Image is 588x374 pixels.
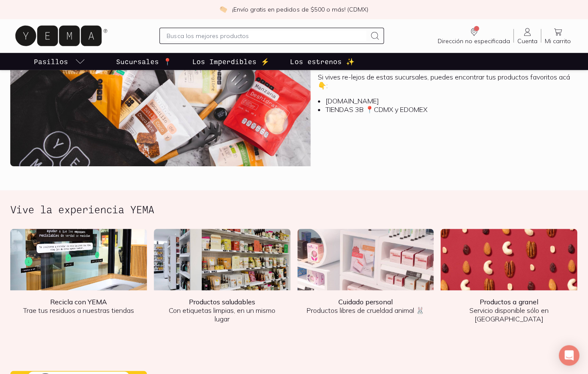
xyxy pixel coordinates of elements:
[51,297,107,306] b: Recicla con YEMA
[338,297,393,306] b: Cuidado personal
[193,56,270,67] p: Los Imperdibles ⚡️
[11,16,311,166] img: ¿Dónde más nos puedes encontrar 👀?
[480,297,538,306] b: Productos a granel
[116,56,172,67] p: Sucursales 📍
[290,56,355,67] p: Los estrenos ✨
[318,73,570,90] p: Si vives re-lejos de estas sucursales, puedes encontrar tus productos favoritos acá 👇:
[189,297,256,306] b: Productos saludables
[289,53,356,70] a: Los estrenos ✨
[191,53,272,70] a: Los Imperdibles ⚡️
[559,345,579,365] div: Open Intercom Messenger
[34,56,69,67] p: Pasillos
[545,37,571,45] span: Mi carrito
[233,5,368,14] p: ¡Envío gratis en pedidos de $500 o más! (CDMX)
[514,27,541,45] a: Cuenta
[11,204,155,215] h2: Vive la experiencia YEMA
[18,297,140,314] p: Trae tus residuos a nuestras tiendas
[517,37,537,45] span: Cuenta
[325,97,570,105] li: [DOMAIN_NAME]
[434,27,513,45] a: Dirección no especificada
[33,53,87,70] a: pasillo-todos-link
[161,297,284,323] p: Con etiquetas limpias, en un mismo lugar
[448,297,570,323] p: Servicio disponible sólo en [GEOGRAPHIC_DATA]
[438,37,510,45] span: Dirección no especificada
[167,31,367,41] input: Busca los mejores productos
[541,27,574,45] a: Mi carrito
[115,53,174,70] a: Sucursales 📍
[304,297,427,314] p: Productos libres de crueldad animal 🐰
[220,6,227,13] img: check
[325,105,570,114] li: TIENDAS 3B 📍CDMX y EDOMEX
